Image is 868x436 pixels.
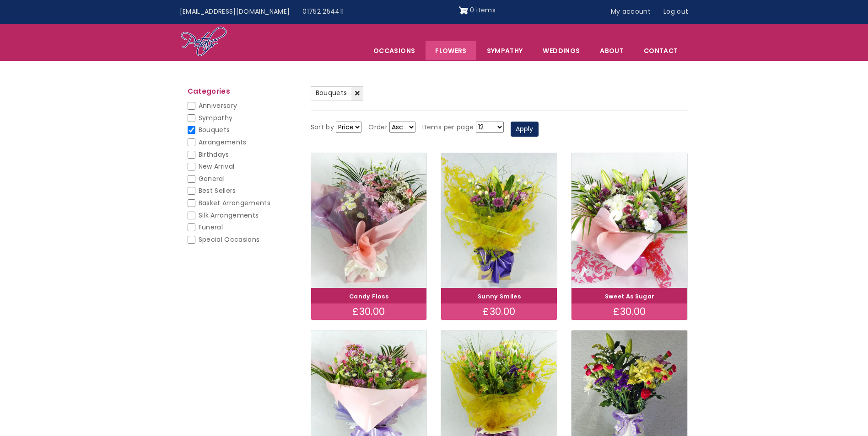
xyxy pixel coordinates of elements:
[511,122,539,137] button: Apply
[634,41,687,60] a: Contact
[199,174,225,183] span: General
[349,292,388,300] a: Candy Floss
[188,87,290,98] h2: Categories
[296,3,350,21] a: 01752 254411
[199,235,260,244] span: Special Occasions
[478,292,521,300] a: Sunny Smiles
[199,186,236,195] span: Best Sellers
[199,162,235,171] span: New Arrival
[571,153,687,288] img: Sweet As Sugar
[657,3,695,21] a: Log out
[199,125,230,134] span: Bouquets
[533,41,589,60] span: Weddings
[477,41,533,60] a: Sympathy
[441,153,557,288] img: Sunny Smiles
[364,41,425,60] span: Occasions
[180,26,227,58] img: Home
[199,198,271,207] span: Basket Arrangements
[316,88,347,97] span: Bouquets
[368,122,388,133] label: Order
[311,303,427,320] div: £30.00
[422,122,474,133] label: Items per page
[459,3,496,18] a: Shopping cart 0 items
[590,41,633,60] a: About
[459,3,468,18] img: Shopping cart
[311,153,427,288] img: Candy Floss
[605,292,655,300] a: Sweet As Sugar
[199,138,247,147] span: Arrangements
[571,303,687,320] div: £30.00
[199,211,259,220] span: Silk Arrangements
[426,41,476,60] a: Flowers
[199,101,237,110] span: Anniversary
[173,3,297,21] a: [EMAIL_ADDRESS][DOMAIN_NAME]
[441,303,557,320] div: £30.00
[470,5,495,15] span: 0 items
[199,113,233,122] span: Sympathy
[311,122,334,133] label: Sort by
[604,3,658,21] a: My account
[199,223,223,232] span: Funeral
[311,86,364,101] a: Bouquets
[199,150,229,159] span: Birthdays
